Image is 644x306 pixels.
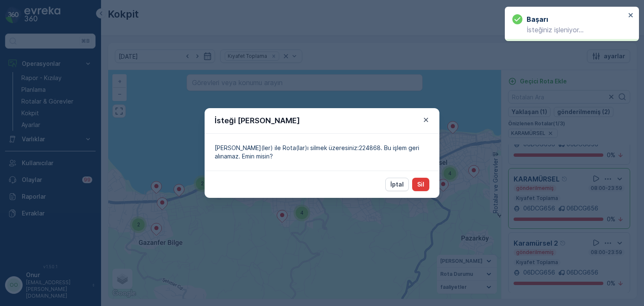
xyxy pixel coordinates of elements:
h3: başarı [527,14,548,24]
button: Sil [412,178,429,191]
p: Sil [417,180,424,189]
button: İptal [385,178,409,191]
button: close [628,12,634,20]
p: İsteği [PERSON_NAME] [215,115,300,127]
p: İsteğiniz işleniyor… [512,26,626,34]
p: [PERSON_NAME](ler) ile Rota(lar)ı silmek üzeresiniz:224868. Bu işlem geri alınamaz. Emin misin? [215,144,429,161]
p: İptal [390,180,404,189]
